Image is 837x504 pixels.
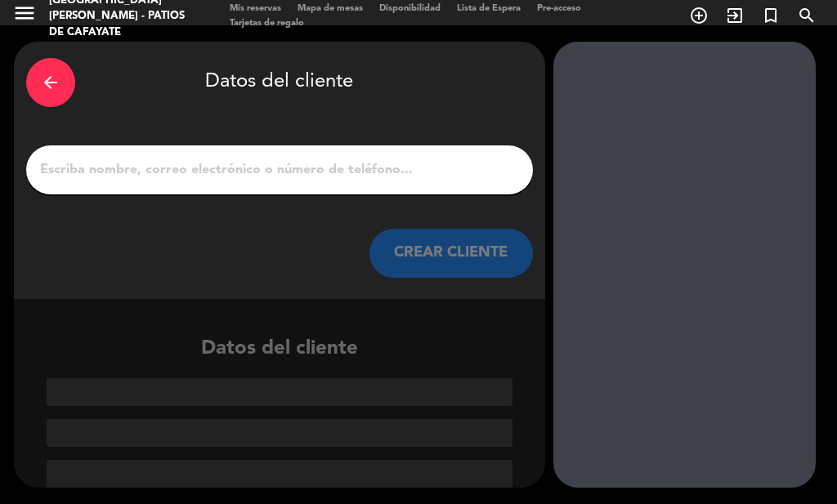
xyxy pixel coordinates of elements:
[49,40,197,56] div: martes 2. septiembre - 17:15
[529,4,589,13] span: Pre-acceso
[449,4,529,13] span: Lista de Espera
[12,1,37,31] button: menu
[797,6,817,25] i: search
[689,6,709,25] i: add_circle_outline
[222,19,312,28] span: Tarjetas de regalo
[14,333,545,488] div: Datos del cliente
[289,4,371,13] span: Mapa de mesas
[26,54,533,111] div: Datos del cliente
[371,4,449,13] span: Disponibilidad
[38,158,521,181] input: Escriba nombre, correo electrónico o número de teléfono...
[725,6,745,25] i: exit_to_app
[222,4,289,13] span: Mis reservas
[12,1,37,25] i: menu
[41,73,60,92] i: arrow_back
[761,6,781,25] i: turned_in_not
[369,229,533,278] button: CREAR CLIENTE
